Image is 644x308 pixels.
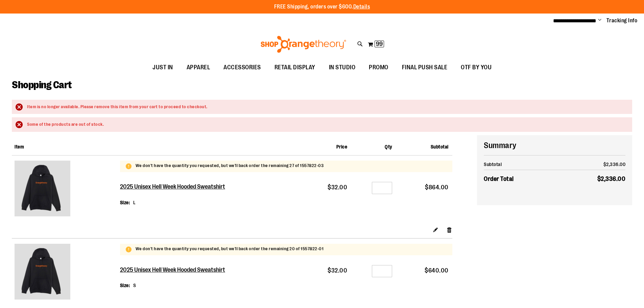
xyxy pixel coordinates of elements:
img: 2025 Unisex Hell Week Hooded Sweatshirt [15,161,70,216]
p: We don't have the quantity you requested, but we'll back order the remaining 27 of 1557822-03 [136,163,324,169]
span: 99 [376,41,383,47]
dt: Size [120,282,130,289]
button: Account menu [598,17,601,24]
span: ACCESSORIES [223,60,261,75]
dt: Size [120,199,130,206]
a: Details [353,4,370,10]
span: Subtotal [431,144,449,149]
span: PROMO [369,60,388,75]
span: IN STUDIO [329,60,356,75]
span: FINAL PUSH SALE [402,60,448,75]
span: JUST IN [152,60,173,75]
a: 2025 Unisex Hell Week Hooded Sweatshirt [120,266,226,274]
dd: L [133,199,136,206]
span: APPAREL [187,60,210,75]
span: Price [336,144,348,149]
span: Qty [385,144,392,149]
a: 2025 Unisex Hell Week Hooded Sweatshirt [15,161,117,218]
a: 2025 Unisex Hell Week Hooded Sweatshirt [15,244,117,301]
dd: S [133,282,136,289]
span: Shopping Cart [12,79,72,91]
p: FREE Shipping, orders over $600. [274,3,370,11]
span: $32.00 [328,267,347,274]
div: Item is no longer available. Please remove this item from your cart to proceed to checkout. [27,104,625,110]
strong: Order Total [484,174,514,184]
span: RETAIL DISPLAY [275,60,315,75]
span: $32.00 [328,184,347,191]
h2: Summary [484,140,625,151]
span: Item [15,144,24,149]
span: $864.00 [425,184,449,191]
a: 2025 Unisex Hell Week Hooded Sweatshirt [120,183,226,191]
span: OTF BY YOU [461,60,492,75]
img: Shop Orangetheory [260,36,347,53]
th: Subtotal [484,159,560,170]
p: We don't have the quantity you requested, but we'll back order the remaining 20 of 1557822-01 [136,246,324,252]
span: $2,336.00 [597,175,626,182]
a: Remove item [447,226,452,233]
a: Tracking Info [606,17,638,24]
span: $640.00 [425,267,449,274]
img: 2025 Unisex Hell Week Hooded Sweatshirt [15,244,70,300]
span: $2,336.00 [603,162,626,167]
div: Some of the products are out of stock. [27,121,625,128]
